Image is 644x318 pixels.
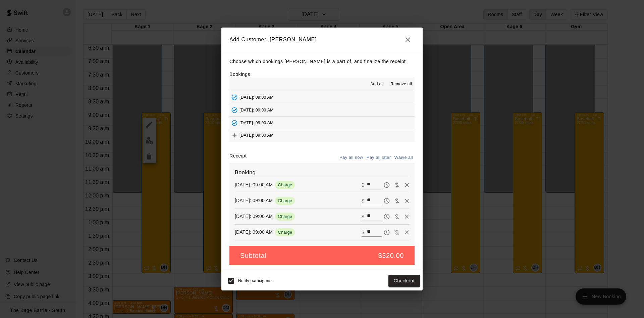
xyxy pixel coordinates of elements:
span: Waive payment [392,213,402,219]
button: Remove [402,196,412,206]
span: Pay later [382,213,392,219]
span: Remove all [390,81,412,88]
span: Waive payment [392,182,402,187]
button: Added - Collect Payment [229,118,239,128]
span: Add [229,133,239,138]
span: Add all [370,81,384,88]
span: [DATE]: 09:00 AM [239,133,274,138]
button: Remove [402,212,412,222]
button: Added - Collect Payment[DATE]: 09:00 AM [229,91,415,104]
button: Add all [366,79,388,90]
button: Remove all [388,79,415,90]
h5: Subtotal [240,251,266,260]
span: Waive payment [392,197,402,203]
button: Added - Collect Payment[DATE]: 09:00 AM [229,117,415,129]
p: [DATE]: 09:00 AM [235,229,273,235]
button: Pay all now [338,152,365,163]
label: Bookings [229,72,250,77]
p: Choose which bookings [PERSON_NAME] is a part of, and finalize the receipt [229,57,415,66]
h6: Booking [235,168,409,177]
span: Pay later [382,182,392,187]
h2: Add Customer: [PERSON_NAME] [221,28,423,52]
span: Charge [275,230,295,235]
p: $ [362,213,364,220]
button: Remove [402,180,412,190]
label: Receipt [229,152,247,163]
span: [DATE]: 09:00 AM [239,95,274,100]
span: Waive payment [392,229,402,235]
span: [DATE]: 09:00 AM [239,107,274,112]
p: [DATE]: 09:00 AM [235,213,273,220]
span: Notify participants [238,279,273,283]
span: Charge [275,198,295,203]
h5: $320.00 [378,251,404,260]
p: $ [362,197,364,204]
p: $ [362,182,364,188]
span: Charge [275,182,295,187]
button: Waive all [392,152,415,163]
p: $ [362,229,364,236]
button: Add[DATE]: 09:00 AM [229,129,415,142]
button: Pay all later [365,152,393,163]
span: Pay later [382,197,392,203]
button: Remove [402,227,412,237]
span: [DATE]: 09:00 AM [239,120,274,125]
button: Checkout [388,275,420,287]
button: Added - Collect Payment [229,105,239,115]
span: Pay later [382,229,392,235]
button: Added - Collect Payment [229,92,239,102]
span: Charge [275,214,295,219]
p: [DATE]: 09:00 AM [235,197,273,204]
p: [DATE]: 09:00 AM [235,181,273,188]
button: Added - Collect Payment[DATE]: 09:00 AM [229,104,415,117]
